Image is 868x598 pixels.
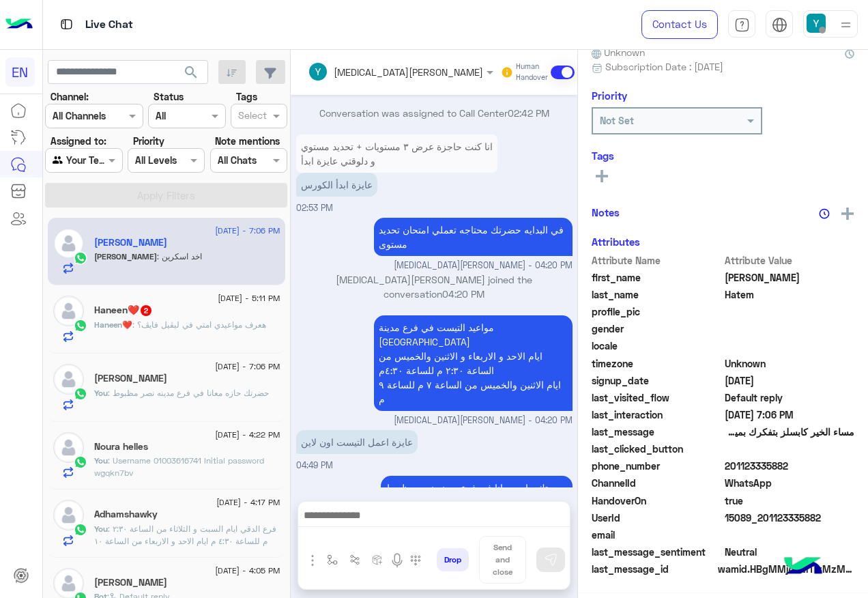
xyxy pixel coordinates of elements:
[215,360,280,373] span: [DATE] - 7:06 PM
[841,208,854,220] img: add
[725,442,855,456] span: null
[85,16,133,34] p: Live Chat
[592,253,722,268] span: Attribute Name
[725,494,855,508] span: true
[479,536,526,584] button: Send and close
[58,16,75,33] img: tab
[592,206,620,218] h6: Notes
[592,373,722,388] span: signup_date
[94,577,167,588] h5: Yousif Hafez
[296,203,333,213] span: 02:53 PM
[215,134,280,148] label: Note mentions
[837,16,854,33] img: profile
[592,390,722,405] span: last_visited_flow
[5,57,35,87] div: EN
[94,237,167,248] h5: Ahmed Hatem
[728,10,755,39] a: tab
[725,425,855,439] span: مساء الخير كابسلز بتفكرك بميعاد الامتحان الشفوى غدا الساعة 7:30 مساءا اي استفسار تواصل معنا 01203...
[215,429,280,441] span: [DATE] - 4:22 PM
[592,545,722,559] span: last_message_sentiment
[725,356,855,371] span: Unknown
[133,134,164,148] label: Priority
[592,149,854,162] h6: Tags
[394,259,573,272] span: [MEDICAL_DATA][PERSON_NAME] - 04:20 PM
[410,555,421,566] img: make a call
[725,511,855,525] span: 15089_201123335882
[218,292,280,304] span: [DATE] - 5:11 PM
[372,554,383,565] img: create order
[53,432,84,463] img: defaultAdmin.png
[50,89,89,104] label: Channel:
[592,408,722,422] span: last_interaction
[321,549,344,571] button: select flow
[215,225,280,237] span: [DATE] - 7:06 PM
[592,459,722,473] span: phone_number
[296,272,573,302] p: [MEDICAL_DATA][PERSON_NAME] joined the conversation
[592,89,627,102] h6: Priority
[215,565,280,577] span: [DATE] - 4:05 PM
[819,208,830,219] img: notes
[641,10,718,39] a: Contact Us
[725,528,855,542] span: null
[236,108,267,126] div: Select
[94,304,153,316] h5: Haneen❤️
[725,270,855,285] span: Ahmed
[592,270,722,285] span: first_name
[344,549,366,571] button: Trigger scenario
[592,45,645,59] span: Unknown
[94,319,132,330] span: Haneen❤️
[141,305,151,316] span: 2
[94,524,276,571] span: فرع الدقي ايام السبت و الثلاثاء من الساعة ٢:٣٠ م للساعة ٤:٣٠ م ايام الاحد و الاربعاء من الساعة ١٠...
[592,356,722,371] span: timezone
[94,509,158,520] h5: Adhamshawky
[157,251,202,261] span: اخد اسكرين
[442,288,484,300] span: 04:20 PM
[53,500,84,530] img: defaultAdmin.png
[374,218,573,256] p: 14/9/2025, 4:20 PM
[304,552,321,569] img: send attachment
[132,319,266,330] span: هعرف مواعيدي امتي في ليڤيل فايڤ؟
[725,253,855,268] span: Attribute Value
[725,390,855,405] span: Default reply
[94,251,157,261] span: [PERSON_NAME]
[74,455,87,469] img: WhatsApp
[734,17,750,33] img: tab
[725,287,855,302] span: Hatem
[74,387,87,401] img: WhatsApp
[592,511,722,525] span: UserId
[725,459,855,473] span: 201123335882
[74,523,87,537] img: WhatsApp
[45,183,287,208] button: Apply Filters
[807,14,826,33] img: userImage
[183,64,199,81] span: search
[154,89,184,104] label: Status
[592,562,715,576] span: last_message_id
[725,476,855,490] span: 2
[592,287,722,302] span: last_name
[508,107,549,119] span: 02:42 PM
[327,554,338,565] img: select flow
[296,106,573,120] p: Conversation was assigned to Call Center
[592,494,722,508] span: HandoverOn
[592,236,640,248] h6: Attributes
[74,251,87,265] img: WhatsApp
[374,315,573,411] p: 14/9/2025, 4:20 PM
[544,553,558,567] img: send message
[605,59,723,74] span: Subscription Date : [DATE]
[366,549,389,571] button: create order
[50,134,106,148] label: Assigned to:
[296,134,497,173] p: 14/9/2025, 2:53 PM
[592,425,722,439] span: last_message
[592,442,722,456] span: last_clicked_button
[725,408,855,422] span: 2025-09-14T16:06:20.2464144Z
[94,388,108,398] span: You
[592,528,722,542] span: email
[349,554,360,565] img: Trigger scenario
[725,545,855,559] span: 0
[53,228,84,259] img: defaultAdmin.png
[53,296,84,326] img: defaultAdmin.png
[94,455,108,466] span: You
[236,89,257,104] label: Tags
[108,388,269,398] span: حضرتك حازه معانا في فرع مدينه نصر مظبوط
[94,373,167,384] h5: Bos Bos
